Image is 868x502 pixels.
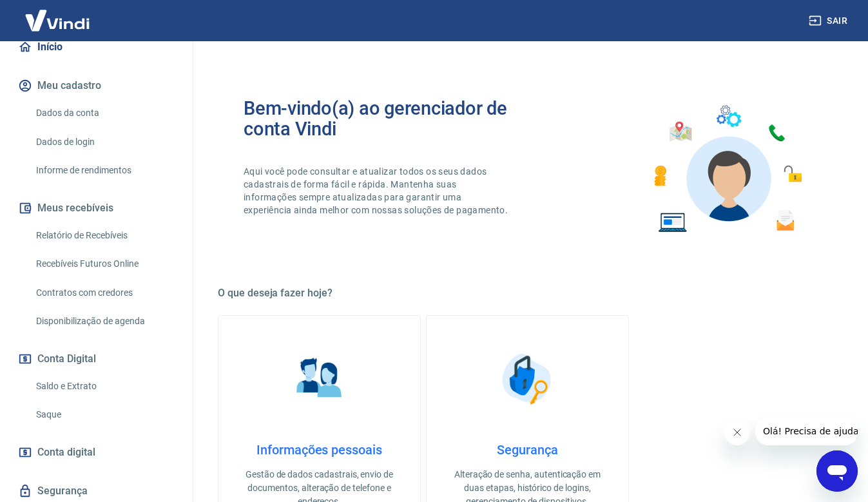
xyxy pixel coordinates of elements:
[15,345,177,373] button: Conta Digital
[15,1,99,40] img: Vindi
[37,443,95,461] span: Conta digital
[15,33,177,61] a: Início
[8,9,108,19] span: Olá! Precisa de ajuda?
[15,72,177,100] button: Meu cadastro
[755,417,858,445] iframe: Mensagem da empresa
[244,98,528,139] h2: Bem-vindo(a) ao gerenciador de conta Vindi
[31,100,177,126] a: Dados da conta
[724,420,750,445] iframe: Fechar mensagem
[15,194,177,222] button: Meus recebíveis
[218,287,837,300] h5: O que deseja fazer hoje?
[806,9,853,33] button: Sair
[447,442,608,458] h4: Segurança
[244,165,510,217] p: Aqui você pode consultar e atualizar todos os seus dados cadastrais de forma fácil e rápida. Mant...
[31,157,177,184] a: Informe de rendimentos
[287,347,352,411] img: Informações pessoais
[642,98,811,240] img: Imagem de um avatar masculino com diversos icones exemplificando as funcionalidades do gerenciado...
[31,308,177,334] a: Disponibilização de agenda
[496,347,560,411] img: Segurança
[15,438,177,467] a: Conta digital
[31,251,177,277] a: Recebíveis Futuros Online
[31,401,177,428] a: Saque
[31,373,177,400] a: Saldo e Extrato
[239,442,400,458] h4: Informações pessoais
[31,129,177,155] a: Dados de login
[31,222,177,249] a: Relatório de Recebíveis
[31,280,177,306] a: Contratos com credores
[816,450,858,492] iframe: Botão para abrir a janela de mensagens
